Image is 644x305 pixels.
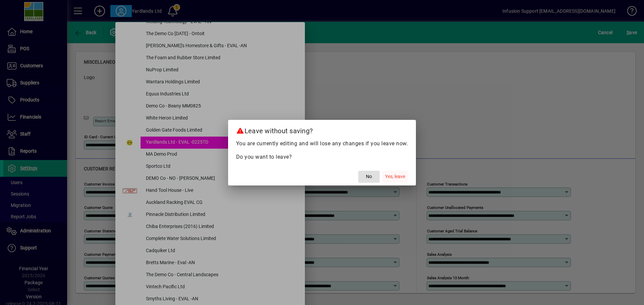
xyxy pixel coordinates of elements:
[236,153,408,161] p: Do you want to leave?
[358,171,380,183] button: No
[366,173,372,180] span: No
[228,120,416,139] h2: Leave without saving?
[382,171,408,183] button: Yes, leave
[236,140,408,148] p: You are currently editing and will lose any changes if you leave now.
[385,173,405,180] span: Yes, leave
